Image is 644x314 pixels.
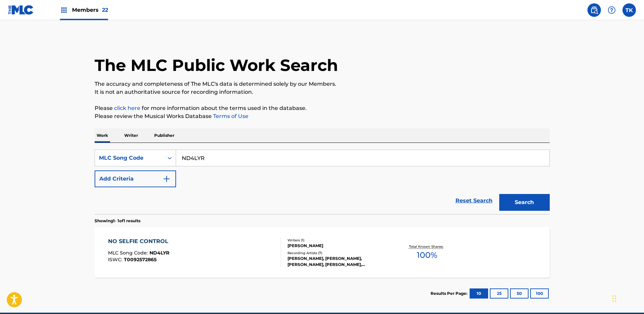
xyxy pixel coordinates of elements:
button: 50 [510,288,529,299]
span: ISWC : [108,257,124,263]
div: MLC Song Code [99,154,160,162]
h1: The MLC Public Work Search [95,55,338,75]
p: Results Per Page: [431,290,469,297]
div: Recording Artists ( 7 ) [287,250,389,256]
a: NO SELFIE CONTROLMLC Song Code:ND4LYRISWC:T0092572865Writers (1)[PERSON_NAME]Recording Artists (7... [95,227,550,278]
a: Public Search [587,3,601,17]
a: click here [114,105,140,111]
span: 100 % [417,249,437,261]
img: MLC Logo [8,5,34,15]
img: 9d2ae6d4665cec9f34b9.svg [163,175,171,183]
span: T0092572865 [124,257,157,263]
div: User Menu [622,3,636,17]
span: 22 [102,7,108,13]
a: Reset Search [452,193,496,208]
img: help [608,6,616,14]
button: 10 [470,288,488,299]
iframe: Resource Center [625,208,644,262]
span: Members [72,6,108,14]
button: 100 [530,288,549,299]
iframe: Chat Widget [610,282,644,314]
div: [PERSON_NAME], [PERSON_NAME], [PERSON_NAME], [PERSON_NAME], [PERSON_NAME] [287,256,389,268]
img: search [590,6,598,14]
div: Help [605,3,618,17]
span: ND4LYR [149,250,169,256]
div: Writers ( 1 ) [287,238,389,243]
form: Search Form [95,150,550,214]
p: Showing 1 - 1 of 1 results [95,218,140,224]
img: Top Rightsholders [60,6,68,14]
button: 25 [490,288,508,299]
p: It is not an authoritative source for recording information. [95,88,550,96]
p: The accuracy and completeness of The MLC's data is determined solely by our Members. [95,80,550,88]
p: Please review the Musical Works Database [95,112,550,120]
button: Add Criteria [95,170,176,187]
p: Work [95,128,110,143]
p: Writer [122,128,140,143]
button: Search [499,194,550,211]
p: Please for more information about the terms used in the database. [95,104,550,112]
p: Publisher [152,128,176,143]
a: Terms of Use [212,113,248,119]
p: Total Known Shares: [409,244,445,249]
div: [PERSON_NAME] [287,243,389,249]
div: Drag [612,288,616,309]
span: MLC Song Code : [108,250,149,256]
div: NO SELFIE CONTROL [108,237,172,245]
